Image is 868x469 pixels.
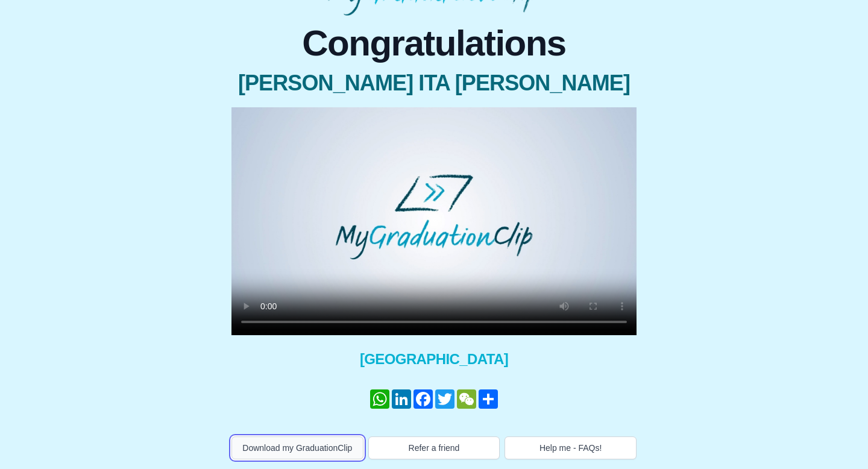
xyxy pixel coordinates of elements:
[231,350,637,369] span: [GEOGRAPHIC_DATA]
[231,25,637,61] span: Congratulations
[477,389,499,409] a: Share
[391,389,412,409] a: LinkedIn
[505,436,637,459] button: Help me - FAQs!
[231,71,637,95] span: [PERSON_NAME] ITA [PERSON_NAME]
[456,389,477,409] a: WeChat
[434,389,456,409] a: Twitter
[369,389,391,409] a: WhatsApp
[231,436,363,459] button: Download my GraduationClip
[368,436,500,459] button: Refer a friend
[412,389,434,409] a: Facebook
